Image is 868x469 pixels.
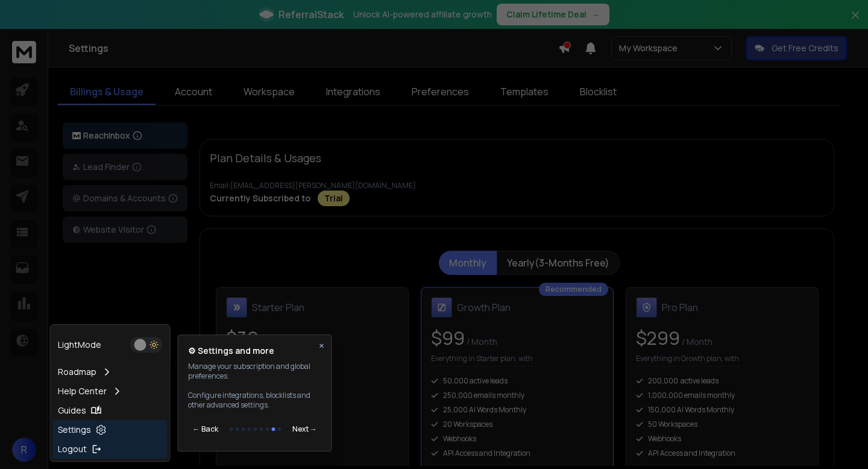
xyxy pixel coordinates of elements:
button: Website Visitor [63,216,187,243]
p: Everything in Growth plan, with [636,354,739,367]
p: Roadmap [58,366,96,378]
a: Templates [488,80,561,105]
div: 150,000 AI Words Monthly [636,405,808,415]
a: Billings & Usage [58,80,156,105]
div: Webhooks [431,434,603,444]
div: Recommended [539,283,608,296]
a: Workspace [231,80,307,105]
a: Roadmap [53,362,168,382]
img: Starter Plan icon [226,297,247,318]
h1: Pro Plan [662,300,698,315]
p: My Workspace [619,42,682,54]
p: Help Center [58,385,107,397]
button: Close banner [848,7,863,36]
span: ReferralStack [278,7,344,22]
span: $ 39 [226,326,259,350]
img: Growth Plan icon [431,297,452,318]
div: API Access and Integration [636,449,808,458]
button: R [12,438,36,462]
div: Webhooks [636,434,808,444]
p: Currently Subscribed to [210,192,310,204]
button: Get Free Credits [746,36,847,60]
p: Guides [58,404,86,417]
div: 50 Workspaces [636,420,808,429]
p: Settings [58,424,91,436]
div: 20 Workspaces [431,420,603,429]
p: Plan Details & Usages [210,150,321,166]
img: logo [72,132,81,140]
p: Unlock AI-powered affiliate growth [353,8,492,20]
span: $ 299 [636,326,680,350]
div: Trial [318,190,350,206]
div: 25,000 AI Words Monthly [431,405,603,415]
span: / Month [680,336,712,347]
h1: Settings [69,41,558,55]
button: Lead Finder [63,154,187,180]
div: 50,000 active leads [431,376,603,386]
p: Get Free Credits [772,42,838,54]
a: Help Center [53,382,168,401]
h1: Growth Plan [457,300,511,315]
a: Integrations [314,80,392,105]
p: Light Mode [58,339,101,351]
p: Email: [EMAIL_ADDRESS][PERSON_NAME][DOMAIN_NAME] [210,181,824,190]
div: API Access and Integration [431,449,603,458]
a: Settings [53,420,168,439]
button: Monthly [439,251,497,275]
p: Everything in Starter plan, with [431,354,533,367]
button: Domains & Accounts [63,185,187,212]
button: Claim Lifetime Deal→ [497,4,609,25]
div: 250,000 emails monthly [431,391,603,400]
div: 200,000 active leads [636,376,808,386]
span: / Month [465,336,497,347]
a: Blocklist [568,80,629,105]
h1: Starter Plan [252,300,304,315]
a: Account [163,80,224,105]
a: Guides [53,401,168,420]
a: Preferences [400,80,481,105]
p: Logout [58,443,87,455]
img: Pro Plan icon [636,297,657,318]
span: → [591,8,600,20]
div: 1,000,000 emails monthly [636,391,808,400]
span: $ 99 [431,326,465,350]
button: ReachInbox [63,122,187,149]
button: Yearly(3-Months Free) [497,251,620,275]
